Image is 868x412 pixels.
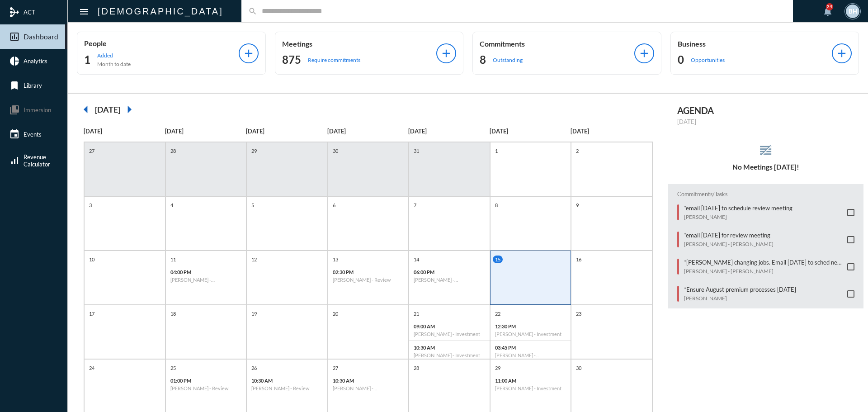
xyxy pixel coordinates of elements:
p: 24 [87,364,97,372]
h6: [PERSON_NAME] - Review [333,277,404,283]
h6: [PERSON_NAME] - Investment [495,385,566,391]
h2: AGENDA [677,105,855,116]
p: 03:45 PM [495,345,566,350]
h6: [PERSON_NAME] - Review [251,385,323,391]
p: 02:30 PM [333,269,404,275]
p: 15 [493,256,503,263]
p: 1 [493,147,500,155]
button: Toggle sidenav [75,2,93,20]
mat-icon: collections_bookmark [9,104,20,115]
p: 21 [411,310,421,317]
p: 6 [330,201,338,209]
p: 7 [411,201,419,209]
h6: [PERSON_NAME] - Investment [414,352,485,358]
p: 27 [87,147,97,155]
p: [DATE] [571,128,652,135]
h6: [PERSON_NAME] - Investment [495,331,566,337]
p: 9 [574,201,581,209]
h2: 1 [84,52,90,67]
p: 4 [168,201,175,209]
p: Outstanding [493,57,523,63]
p: *email [DATE] to schedule review meeting [684,204,793,212]
mat-icon: signal_cellular_alt [9,155,20,166]
p: [DATE] [490,128,571,135]
span: ACT [24,9,35,16]
div: BH [846,5,859,18]
p: 18 [168,310,178,317]
mat-icon: pie_chart [9,56,20,66]
mat-icon: bookmark [9,80,20,91]
p: 12 [249,256,259,263]
h6: [PERSON_NAME] - [PERSON_NAME] - Investment [495,352,566,358]
span: Dashboard [24,33,58,41]
p: 13 [330,256,340,263]
p: 10:30 AM [251,378,323,384]
h2: 8 [480,52,486,67]
p: 31 [411,147,421,155]
p: 23 [574,310,584,317]
p: Opportunities [691,57,725,63]
p: 8 [493,201,500,209]
p: 14 [411,256,421,263]
h6: [PERSON_NAME] - [PERSON_NAME] - Investment [170,277,242,283]
p: 10:30 AM [333,378,404,384]
p: 16 [574,256,584,263]
p: 29 [249,147,259,155]
p: *[PERSON_NAME] changing jobs. Email [DATE] to sched next review mtg. [684,259,843,266]
p: 04:00 PM [170,269,242,275]
p: 19 [249,310,259,317]
p: 11:00 AM [495,378,566,384]
p: 10 [87,256,97,263]
mat-icon: Side nav toggle icon [79,6,90,17]
p: Added [97,52,131,59]
span: Revenue Calculator [24,153,50,168]
p: [DATE] [677,118,855,125]
h6: [PERSON_NAME] - Review [170,385,242,391]
p: Business [678,39,832,48]
p: 27 [330,364,340,372]
p: 10:30 AM [414,345,485,350]
p: 28 [168,147,178,155]
p: 25 [168,364,178,372]
div: 24 [826,3,833,10]
p: Month to date [97,61,131,67]
p: 28 [411,364,421,372]
span: Analytics [24,57,47,65]
p: 11 [168,256,178,263]
h6: [PERSON_NAME] - [PERSON_NAME] - Review [414,277,485,283]
p: 06:00 PM [414,269,485,275]
h6: [PERSON_NAME] - Investment [414,331,485,337]
p: 09:00 AM [414,323,485,329]
p: [DATE] [165,128,246,135]
h6: [PERSON_NAME] - [PERSON_NAME] - Review [333,385,404,391]
p: *email [DATE] for review meeting [684,232,774,239]
span: Events [24,131,42,138]
h2: 0 [678,52,684,67]
mat-icon: add [242,47,255,60]
p: 01:00 PM [170,378,242,384]
p: 22 [493,310,503,317]
p: 5 [249,201,256,209]
p: 3 [87,201,94,209]
p: 30 [330,147,340,155]
mat-icon: insert_chart_outlined [9,31,20,42]
p: Require commitments [308,57,360,63]
mat-icon: search [248,7,257,16]
p: People [84,39,239,47]
mat-icon: add [440,47,453,60]
p: [DATE] [84,128,165,135]
p: [DATE] [327,128,409,135]
mat-icon: event [9,129,20,140]
mat-icon: reorder [758,143,773,158]
p: 26 [249,364,259,372]
mat-icon: notifications [822,6,833,17]
p: *Ensure August premium processes [DATE] [684,286,796,293]
p: 17 [87,310,97,317]
p: [PERSON_NAME] - [PERSON_NAME] [684,241,774,247]
p: Meetings [282,39,437,48]
p: 20 [330,310,340,317]
span: Library [24,82,42,89]
mat-icon: mediation [9,7,20,18]
p: 12:30 PM [495,323,566,329]
p: [DATE] [408,128,490,135]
